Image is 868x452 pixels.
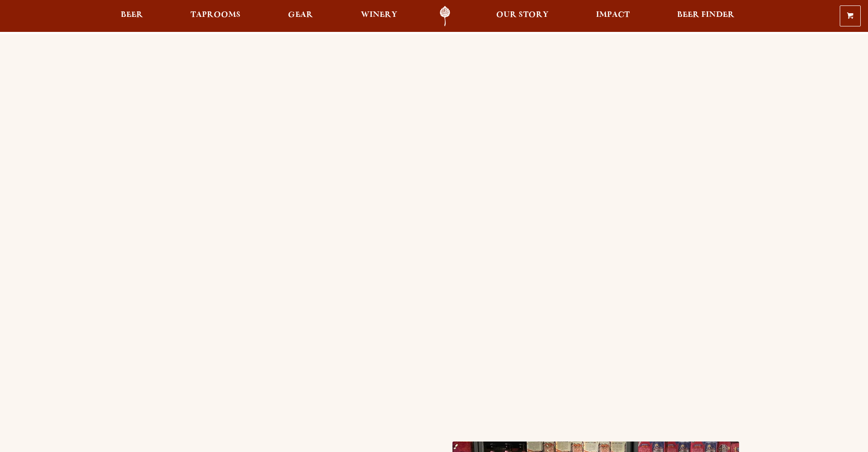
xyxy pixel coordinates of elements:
span: Taprooms [190,11,241,19]
a: Taprooms [185,6,247,26]
span: Our Story [496,11,549,19]
span: Beer Finder [677,11,734,19]
a: Gear [282,6,319,26]
a: Odell Home [428,6,462,26]
span: Winery [361,11,397,19]
a: Winery [355,6,403,26]
span: Impact [596,11,630,19]
a: Impact [590,6,636,26]
a: Beer [115,6,149,26]
a: Our Story [490,6,555,26]
span: Gear [288,11,313,19]
a: Beer Finder [671,6,740,26]
span: Beer [121,11,143,19]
